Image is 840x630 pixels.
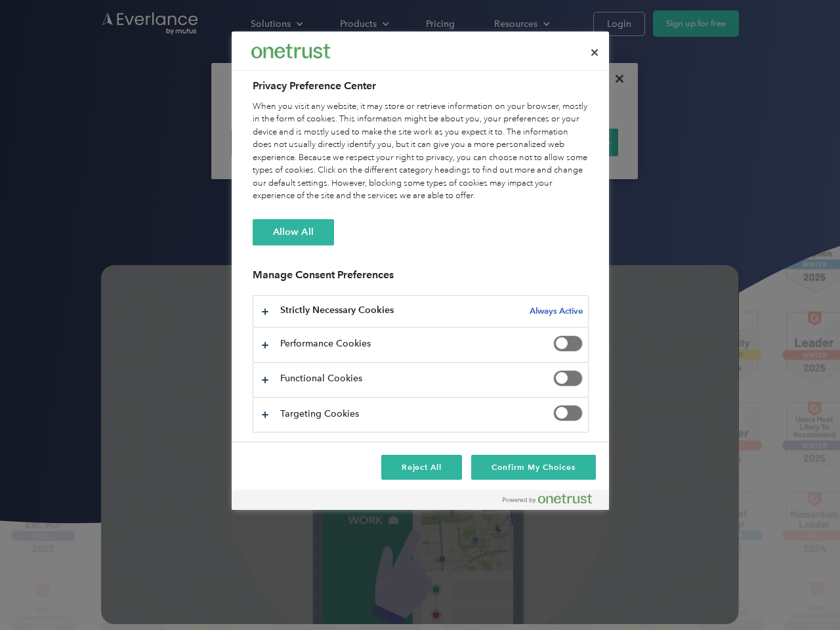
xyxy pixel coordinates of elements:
[232,31,609,510] div: Privacy Preference Center
[381,455,463,480] button: Reject All
[253,100,589,203] div: When you visit any website, it may store or retrieve information on your browser, mostly in the f...
[253,78,589,94] h2: Privacy Preference Center
[232,31,609,510] div: Preference center
[251,44,330,58] img: Everlance
[580,38,609,67] button: Close
[503,493,602,510] a: Powered by OneTrust Opens in a new Tab
[253,219,334,245] button: Allow All
[251,38,330,64] div: Everlance
[96,78,163,106] input: Submit
[503,493,592,504] img: Powered by OneTrust Opens in a new Tab
[253,268,589,289] h3: Manage Consent Preferences
[471,455,595,480] button: Confirm My Choices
